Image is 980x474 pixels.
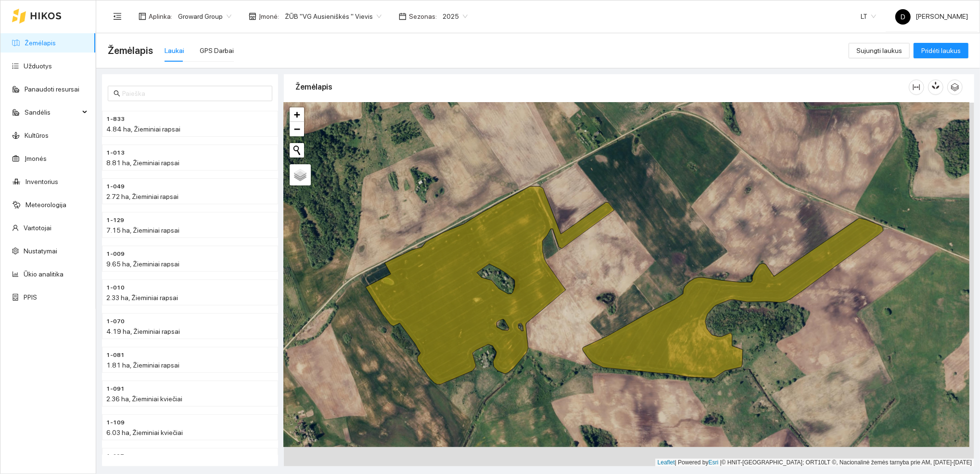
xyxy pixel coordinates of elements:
a: Meteorologija [25,201,66,209]
span: 6.03 ha, Žieminiai kviečiai [106,429,183,436]
span: D [901,9,905,25]
span: 1-129 [106,216,124,225]
a: Inventorius [25,178,58,185]
a: Kultūros [25,132,49,139]
button: Pridėti laukus [914,43,968,58]
span: Sujungti laukus [856,45,902,56]
span: ŽŪB "VG Ausieniškės " Vievis [285,9,382,24]
span: 4.19 ha, Žieminiai rapsai [106,328,180,335]
span: 1-010 [106,283,125,292]
a: Vartotojai [24,224,51,232]
span: 2025 [443,9,468,24]
span: 1-207 [106,452,124,461]
span: Žemėlapis [108,43,153,58]
a: Užduotys [24,62,52,70]
span: 1-091 [106,384,125,394]
span: LT [861,9,876,24]
button: column-width [909,79,924,95]
span: 8.81 ha, Žieminiai rapsai [106,159,179,167]
a: Nustatymai [24,247,57,255]
div: GPS Darbai [200,45,234,56]
div: | Powered by © HNIT-[GEOGRAPHIC_DATA]; ORT10LT ©, Nacionalinė žemės tarnyba prie AM, [DATE]-[DATE] [655,459,974,467]
span: 1-109 [106,418,125,427]
span: Groward Group [178,9,231,24]
span: shop [249,13,256,20]
span: 9.65 ha, Žieminiai rapsai [106,260,179,268]
span: Įmonė : [259,11,279,22]
span: Pridėti laukus [921,45,961,56]
a: Žemėlapis [25,39,56,47]
span: menu-fold [113,12,122,21]
span: column-width [909,83,924,91]
span: 1.81 ha, Žieminiai rapsai [106,361,179,369]
a: Zoom in [290,107,304,122]
span: Sandėlis [25,103,79,122]
a: Pridėti laukus [914,47,968,54]
input: Paieška [122,88,267,99]
a: PPIS [24,293,37,301]
a: Sujungti laukus [849,47,910,54]
span: 2.36 ha, Žieminiai kviečiai [106,395,182,403]
span: calendar [399,13,407,20]
div: Laukai [165,45,184,56]
span: 2.33 ha, Žieminiai rapsai [106,294,178,302]
button: Initiate a new search [290,143,304,158]
a: Esri [709,459,719,466]
span: + [294,108,300,120]
div: Žemėlapis [295,73,909,101]
a: Layers [290,164,311,185]
a: Leaflet [658,459,675,466]
span: 4.84 ha, Žieminiai rapsai [106,125,180,133]
span: 7.15 ha, Žieminiai rapsai [106,226,179,234]
span: 1-049 [106,182,125,191]
span: search [114,90,120,97]
a: Panaudoti resursai [25,85,79,93]
span: [PERSON_NAME] [895,13,968,20]
span: 1-081 [106,351,125,360]
button: menu-fold [108,7,127,26]
span: | [720,459,722,466]
span: layout [139,13,146,20]
span: 1-013 [106,148,125,158]
span: 1-833 [106,115,125,124]
span: 1-009 [106,250,125,259]
span: 1-070 [106,317,125,326]
a: Zoom out [290,122,304,136]
a: Ūkio analitika [24,270,64,278]
button: Sujungti laukus [849,43,910,58]
span: 2.72 ha, Žieminiai rapsai [106,193,178,200]
a: Įmonės [25,155,47,162]
span: Aplinka : [149,11,172,22]
span: − [294,123,300,135]
span: Sezonas : [409,11,437,22]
